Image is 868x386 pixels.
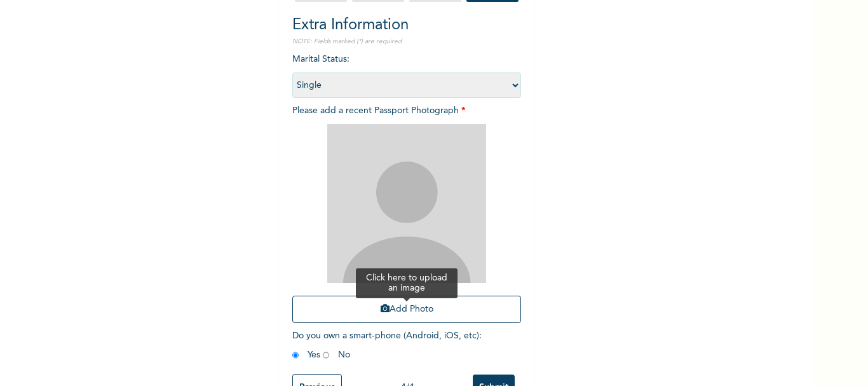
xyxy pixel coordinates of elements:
[292,37,521,46] p: NOTE: Fields marked (*) are required
[292,14,521,37] h2: Extra Information
[327,124,486,283] img: Crop
[292,296,521,323] button: Add Photo
[292,331,482,359] span: Do you own a smart-phone (Android, iOS, etc) : Yes No
[292,55,521,90] span: Marital Status :
[292,106,521,329] span: Please add a recent Passport Photograph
